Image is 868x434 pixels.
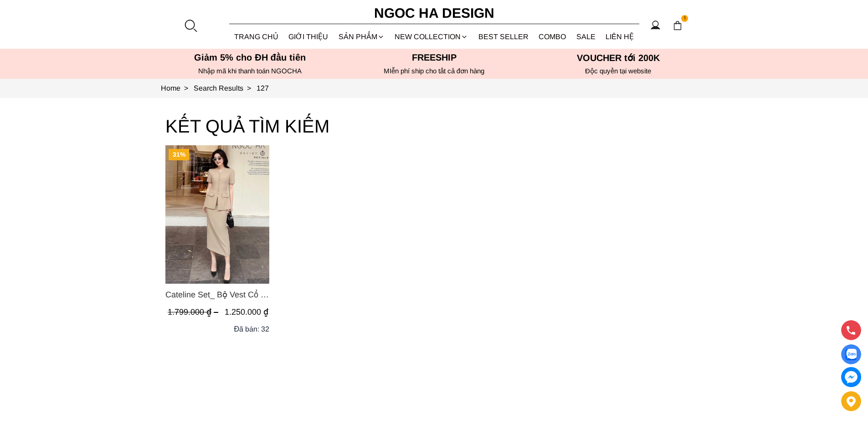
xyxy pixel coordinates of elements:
[194,84,257,92] a: Link to Search Results
[601,25,639,49] a: LIÊN HỆ
[529,52,708,63] h5: VOUCHER tới 200K
[165,145,269,284] a: Product image - Cateline Set_ Bộ Vest Cổ V Đính Cúc Nhí Chân Váy Bút Chì BJ127
[841,367,861,387] a: messenger
[194,52,306,62] font: Giảm 5% cho ĐH đầu tiên
[412,52,457,62] font: Freeship
[334,25,390,49] div: SẢN PHẨM
[225,307,268,317] span: 1.250.000 ₫
[165,288,269,301] a: Link to Cateline Set_ Bộ Vest Cổ V Đính Cúc Nhí Chân Váy Bút Chì BJ127
[390,25,473,49] a: NEW COLLECTION
[534,25,571,49] a: Combo
[257,84,269,92] a: Link to 127
[229,25,284,49] a: TRANG CHỦ
[165,145,269,284] img: Cateline Set_ Bộ Vest Cổ V Đính Cúc Nhí Chân Váy Bút Chì BJ127
[168,307,221,317] span: 1.799.000 ₫
[165,112,703,141] h3: KẾT QUẢ TÌM KIẾM
[673,20,683,31] img: img-CART-ICON-ksit0nf1
[198,67,302,75] font: Nhập mã khi thanh toán NGOCHA
[165,288,269,301] span: Cateline Set_ Bộ Vest Cổ V Đính Cúc Nhí Chân Váy Bút Chì BJ127
[366,2,503,24] a: Ngoc Ha Design
[161,84,194,92] a: Link to Home
[845,349,857,360] img: Display image
[571,25,601,49] a: SALE
[681,15,688,22] span: 1
[283,25,334,49] a: GIỚI THIỆU
[345,67,524,75] h6: MIễn phí ship cho tất cả đơn hàng
[243,84,255,92] span: >
[529,67,708,75] h6: Độc quyền tại website
[841,344,861,364] a: Display image
[180,84,192,92] span: >
[234,323,269,335] div: Đã bán: 32
[473,25,534,49] a: BEST SELLER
